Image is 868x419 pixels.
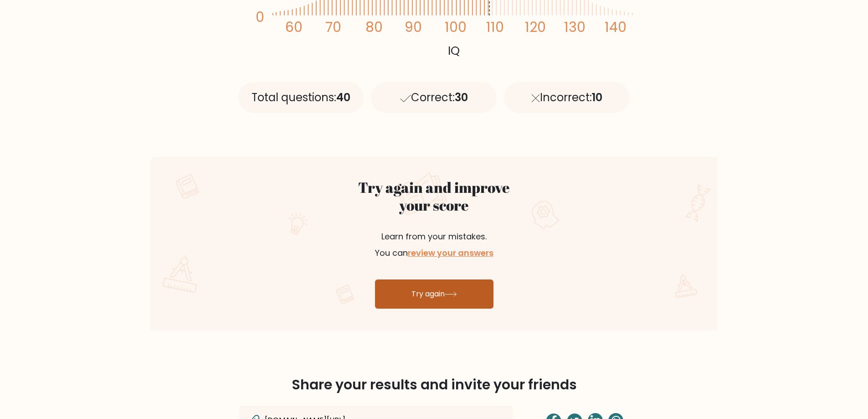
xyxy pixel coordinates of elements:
[325,18,341,36] tspan: 70
[285,18,302,36] tspan: 60
[365,18,382,36] tspan: 80
[405,18,422,36] tspan: 90
[525,18,546,36] tspan: 120
[336,90,350,105] span: 40
[455,90,468,105] span: 30
[592,90,602,105] span: 10
[326,179,543,214] h2: Try again and improve your score
[292,375,577,394] span: Share your results and invite your friends
[238,82,364,113] div: Total questions:
[371,82,497,113] div: Correct:
[504,82,630,113] div: Incorrect:
[256,8,264,27] tspan: 0
[445,18,467,36] tspan: 100
[448,42,460,59] tspan: IQ
[605,18,627,36] tspan: 140
[486,18,504,36] tspan: 110
[408,247,493,259] a: review your answers
[375,279,493,309] a: Try again
[326,217,543,272] p: Learn from your mistakes. You can
[564,18,586,36] tspan: 130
